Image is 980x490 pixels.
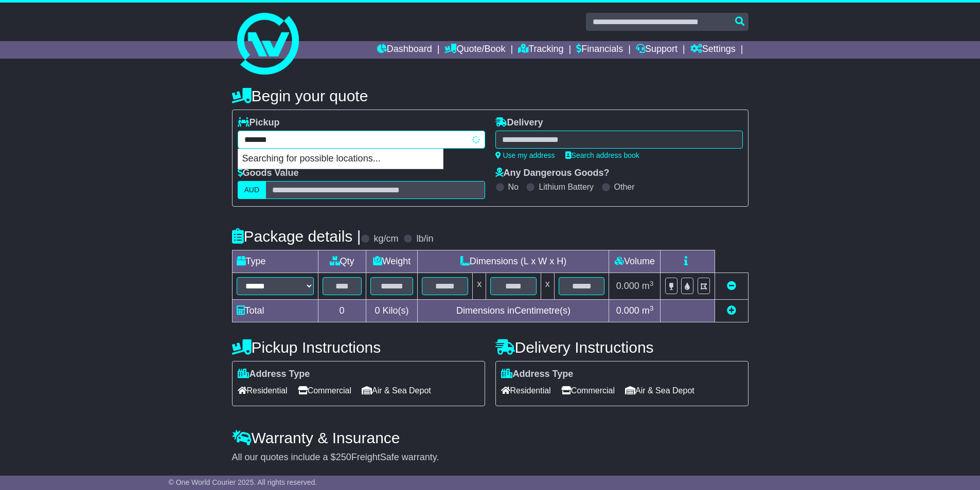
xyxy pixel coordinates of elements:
h4: Package details | [232,228,361,245]
label: kg/cm [373,233,398,245]
h4: Delivery Instructions [495,339,749,356]
td: Weight [366,250,418,273]
td: Kilo(s) [366,300,418,322]
td: Qty [318,250,366,273]
sup: 3 [650,280,654,287]
sup: 3 [650,304,654,312]
span: Air & Sea Depot [625,383,694,398]
span: Air & Sea Depot [362,383,431,398]
div: All our quotes include a $ FreightSafe warranty. [232,452,749,463]
a: Search address book [565,151,639,159]
a: Quote/Book [444,41,505,59]
span: © One World Courier 2025. All rights reserved. [169,478,317,486]
a: Support [636,41,678,59]
span: 0 [375,305,380,316]
span: 0.000 [616,281,639,291]
a: Tracking [518,41,563,59]
span: Commercial [561,383,615,398]
label: Lithium Battery [539,182,594,192]
label: AUD [238,181,266,199]
a: Settings [690,41,736,59]
span: m [642,281,654,291]
label: lb/in [416,233,433,245]
h4: Warranty & Insurance [232,429,749,446]
label: Other [614,182,635,192]
label: No [508,182,519,192]
h4: Pickup Instructions [232,339,485,356]
span: Commercial [298,383,351,398]
td: x [473,273,486,300]
p: Searching for possible locations... [238,149,443,169]
td: 0 [318,300,366,322]
td: Volume [609,250,661,273]
a: Dashboard [377,41,432,59]
td: x [541,273,554,300]
td: Total [232,300,318,322]
span: 250 [336,452,351,462]
span: Residential [238,383,288,398]
td: Dimensions in Centimetre(s) [418,300,609,322]
span: Residential [501,383,551,398]
label: Pickup [238,117,280,129]
span: m [642,305,654,316]
td: Dimensions (L x W x H) [418,250,609,273]
a: Remove this item [727,281,736,291]
td: Type [232,250,318,273]
span: 0.000 [616,305,639,316]
typeahead: Please provide city [238,131,485,149]
label: Any Dangerous Goods? [495,168,610,179]
a: Add new item [727,305,736,316]
label: Delivery [495,117,543,129]
label: Address Type [501,369,574,380]
a: Financials [576,41,623,59]
label: Address Type [238,369,310,380]
h4: Begin your quote [232,87,749,104]
a: Use my address [495,151,555,159]
label: Goods Value [238,168,299,179]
